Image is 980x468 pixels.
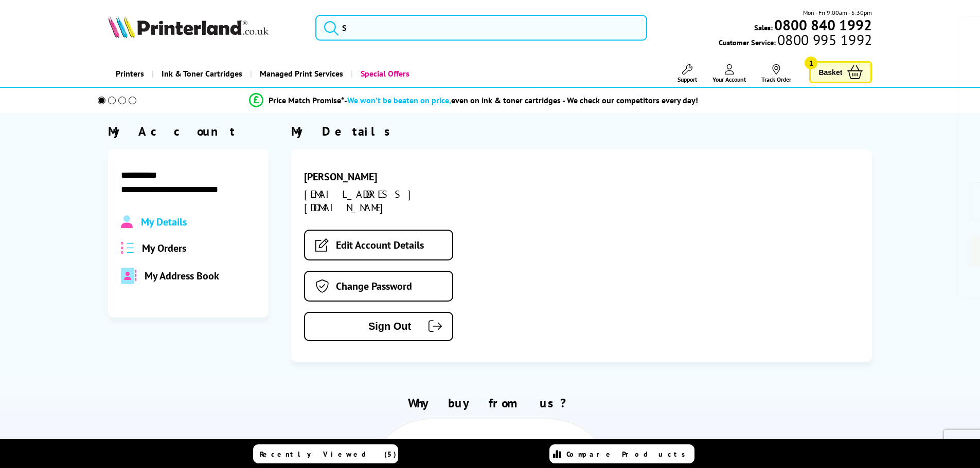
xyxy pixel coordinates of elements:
[304,188,487,214] div: [EMAIL_ADDRESS][DOMAIN_NAME]
[678,64,697,83] a: Support
[108,123,269,139] div: My Account
[145,269,219,283] span: My Address Book
[108,61,152,87] a: Printers
[304,170,487,183] div: [PERSON_NAME]
[141,215,187,229] span: My Details
[84,91,864,109] li: modal_Promise
[291,123,872,139] div: My Details
[304,230,453,260] a: Edit Account Details
[809,61,872,83] a: Basket 1
[712,76,746,83] span: Your Account
[315,15,647,41] input: S
[818,65,842,79] span: Basket
[805,57,817,69] span: 1
[142,241,186,255] span: My Orders
[566,450,691,459] span: Compare Products
[549,444,694,463] a: Compare Products
[108,395,872,411] h2: Why buy from us?
[260,450,397,459] span: Recently Viewed (5)
[754,23,773,32] span: Sales:
[761,64,791,83] a: Track Order
[108,15,303,40] a: Printerland Logo
[774,15,872,34] b: 0800 840 1992
[152,61,250,87] a: Ink & Toner Cartridges
[253,444,398,463] a: Recently Viewed (5)
[773,20,872,30] a: 0800 840 1992
[121,215,133,229] img: Profile.svg
[162,61,242,87] span: Ink & Toner Cartridges
[678,76,697,83] span: Support
[320,321,411,332] span: Sign Out
[712,64,746,83] a: Your Account
[304,271,453,302] a: Change Password
[347,95,451,105] span: We won’t be beaten on price,
[250,61,351,87] a: Managed Print Services
[719,35,872,47] span: Customer Service:
[121,268,136,284] img: address-book-duotone-solid.svg
[121,242,134,254] img: all-order.svg
[269,95,344,105] span: Price Match Promise*
[304,312,453,341] button: Sign Out
[108,15,269,38] img: Printerland Logo
[351,61,417,87] a: Special Offers
[776,35,872,45] span: 0800 995 1992
[344,95,698,105] div: - even on ink & toner cartridges - We check our competitors every day!
[803,8,872,17] span: Mon - Fri 9:00am - 5:30pm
